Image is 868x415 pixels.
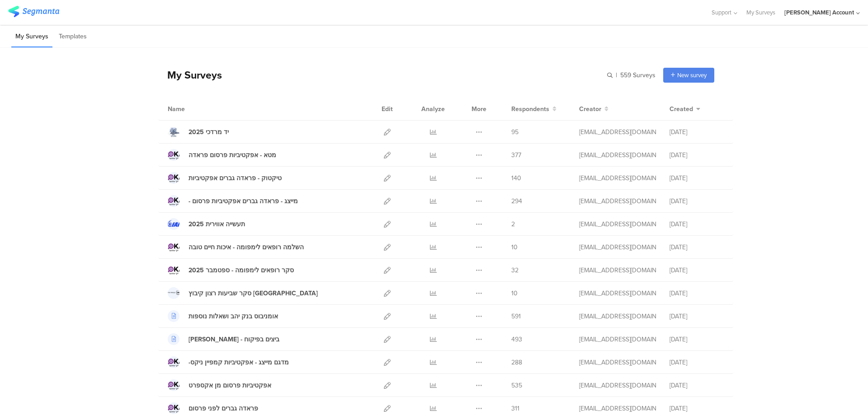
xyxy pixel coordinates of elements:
[579,150,656,160] div: miri@miridikman.co.il
[579,335,656,344] div: miri@miridikman.co.il
[158,67,222,83] div: My Surveys
[420,98,447,120] div: Analyze
[189,127,229,137] div: יד מרדכי 2025
[670,289,724,298] div: [DATE]
[189,335,279,344] div: אסף פינק - ביצים בפיקוח
[168,172,282,184] a: טיקטוק - פראדה גברים אפקטיביות
[189,196,298,206] div: - מייצג - פראדה גברים אפקטיביות פרסום
[511,104,549,114] span: Respondents
[377,98,397,120] div: Edit
[784,8,854,17] div: [PERSON_NAME] Account
[168,195,298,207] a: - מייצג - פראדה גברים אפקטיביות פרסום
[168,402,258,414] a: פראדה גברים לפני פרסום
[511,104,557,114] button: Respondents
[189,289,318,298] div: סקר שביעות רצון קיבוץ כנרת
[511,404,519,413] span: 311
[670,219,724,229] div: [DATE]
[579,104,609,114] button: Creator
[579,381,656,390] div: miri@miridikman.co.il
[168,310,278,322] a: אומניבוס בנק יהב ושאלות נוספות
[511,196,522,206] span: 294
[670,335,724,344] div: [DATE]
[511,266,519,275] span: 32
[620,70,656,80] span: 559 Surveys
[670,242,724,252] div: [DATE]
[189,358,289,367] div: -מדגם מייצג - אפקטיביות קמפיין ניקס
[168,287,318,299] a: סקר שביעות רצון קיבוץ [GEOGRAPHIC_DATA]
[511,150,521,160] span: 377
[677,71,707,79] span: New survey
[579,127,656,137] div: miri@miridikman.co.il
[189,266,294,275] div: סקר רופאים לימפומה - ספטמבר 2025
[168,149,276,161] a: מטא - אפקטיביות פרסום פראדה
[670,104,700,114] button: Created
[670,312,724,321] div: [DATE]
[168,333,279,345] a: [PERSON_NAME] - ביצים בפיקוח
[670,127,724,137] div: [DATE]
[511,173,521,183] span: 140
[670,196,724,206] div: [DATE]
[189,381,271,390] div: אפקטיביות פרסום מן אקספרט
[579,312,656,321] div: miri@miridikman.co.il
[579,173,656,183] div: miri@miridikman.co.il
[670,404,724,413] div: [DATE]
[579,104,601,114] span: Creator
[579,266,656,275] div: miri@miridikman.co.il
[511,335,522,344] span: 493
[168,241,304,253] a: השלמה רופאים לימפומה - איכות חיים טובה
[168,218,245,230] a: תעשייה אווירית 2025
[579,404,656,413] div: miri@miridikman.co.il
[511,312,521,321] span: 591
[579,242,656,252] div: miri@miridikman.co.il
[670,381,724,390] div: [DATE]
[579,196,656,206] div: miri@miridikman.co.il
[511,381,522,390] span: 535
[712,8,731,17] span: Support
[511,242,518,252] span: 10
[168,104,222,114] div: Name
[670,150,724,160] div: [DATE]
[579,219,656,229] div: miri@miridikman.co.il
[168,356,289,368] a: -מדגם מייצג - אפקטיביות קמפיין ניקס
[579,358,656,367] div: miri@miridikman.co.il
[511,219,515,229] span: 2
[168,264,294,276] a: סקר רופאים לימפומה - ספטמבר 2025
[55,26,91,47] li: Templates
[189,173,282,183] div: טיקטוק - פראדה גברים אפקטיביות
[511,358,522,367] span: 288
[11,26,52,47] li: My Surveys
[614,70,618,80] span: |
[189,312,278,321] div: אומניבוס בנק יהב ושאלות נוספות
[670,266,724,275] div: [DATE]
[511,127,519,137] span: 95
[469,98,489,120] div: More
[168,379,271,391] a: אפקטיביות פרסום מן אקספרט
[189,242,304,252] div: השלמה רופאים לימפומה - איכות חיים טובה
[189,219,245,229] div: תעשייה אווירית 2025
[670,358,724,367] div: [DATE]
[8,6,59,17] img: segmanta logo
[511,289,518,298] span: 10
[670,173,724,183] div: [DATE]
[670,104,693,114] span: Created
[168,126,229,138] a: יד מרדכי 2025
[189,150,276,160] div: מטא - אפקטיביות פרסום פראדה
[189,404,258,413] div: פראדה גברים לפני פרסום
[579,289,656,298] div: miri@miridikman.co.il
